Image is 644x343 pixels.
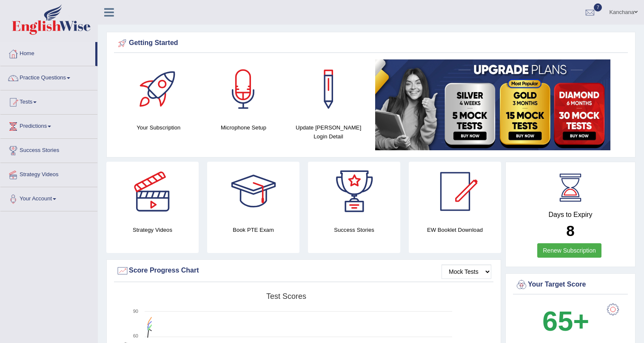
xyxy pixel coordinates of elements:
h4: Microphone Setup [205,123,282,132]
h4: Update [PERSON_NAME] Login Detail [290,123,367,141]
h4: Strategy Videos [106,225,199,234]
b: 8 [566,222,574,239]
div: Score Progress Chart [116,264,491,277]
h4: Your Subscription [120,123,197,132]
span: 7 [594,3,602,11]
a: Practice Questions [0,66,97,87]
h4: Book PTE Exam [207,225,299,234]
a: Success Stories [0,139,97,160]
h4: EW Booklet Download [409,225,501,234]
a: Predictions [0,115,97,136]
text: 60 [133,333,138,338]
a: Home [0,42,95,63]
div: Getting Started [116,37,626,50]
a: Tests [0,90,97,112]
div: Your Target Score [515,278,626,291]
a: Renew Subscription [537,243,601,258]
img: small5.jpg [375,59,610,150]
tspan: Test scores [266,292,306,301]
a: Your Account [0,187,97,208]
text: 90 [133,309,138,314]
h4: Success Stories [308,225,400,234]
a: Strategy Videos [0,163,97,184]
h4: Days to Expiry [515,211,626,219]
b: 65+ [542,306,589,337]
